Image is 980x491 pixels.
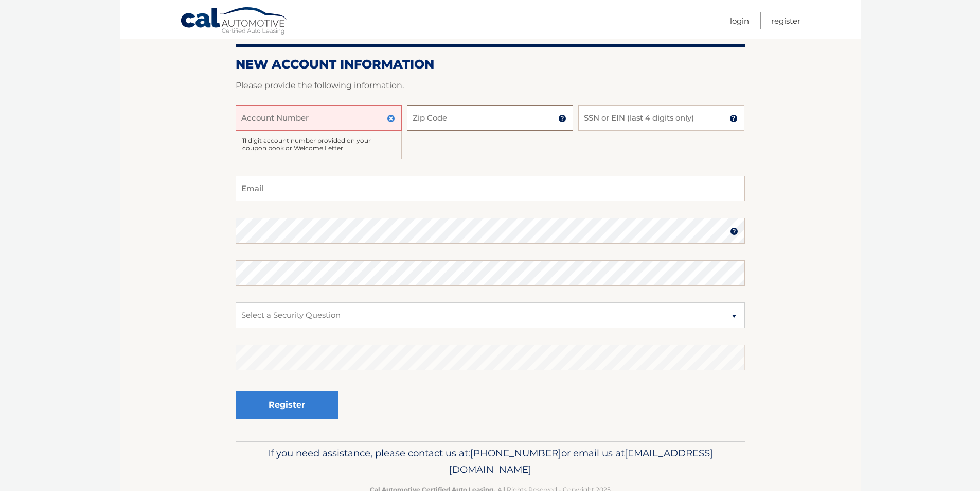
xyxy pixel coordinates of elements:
div: 11 digit account number provided on your coupon book or Welcome Letter [236,131,402,159]
a: Login [730,12,749,29]
p: Please provide the following information. [236,78,745,93]
img: tooltip.svg [729,114,738,123]
img: close.svg [387,114,395,123]
button: Register [236,391,338,419]
input: Email [236,176,745,201]
p: If you need assistance, please contact us at: or email us at [242,445,738,478]
input: SSN or EIN (last 4 digits only) [578,105,744,131]
h2: New Account Information [236,57,745,72]
img: tooltip.svg [730,227,738,235]
input: Zip Code [407,105,573,131]
a: Register [771,12,800,29]
input: Account Number [236,105,402,131]
a: Cal Automotive [180,7,288,37]
img: tooltip.svg [558,114,566,123]
span: [PHONE_NUMBER] [470,447,561,459]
